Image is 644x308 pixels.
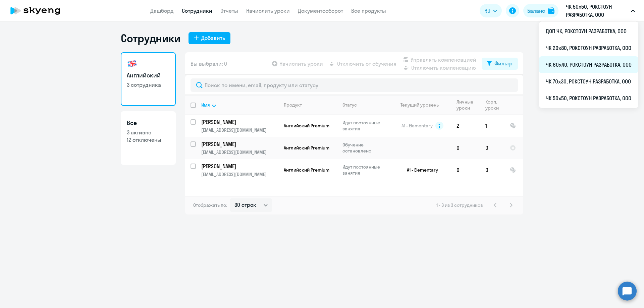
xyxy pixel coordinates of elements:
a: Все продукты [351,7,386,14]
p: Идут постоянные занятия [342,164,388,176]
div: Статус [342,102,357,108]
td: 0 [451,159,480,181]
p: 3 сотрудника [127,81,170,88]
div: Текущий уровень [400,102,439,108]
a: Сотрудники [182,7,212,14]
a: Начислить уроки [246,7,290,14]
span: Отображать по: [193,202,227,208]
p: [EMAIL_ADDRESS][DOMAIN_NAME] [201,149,278,155]
span: Вы выбрали: 0 [191,60,227,68]
p: 3 активно [127,129,170,136]
div: Корп. уроки [485,99,504,111]
div: Личные уроки [457,99,475,111]
span: Английский Premium [284,123,329,129]
span: A1 - Elementary [401,123,433,129]
div: Текущий уровень [394,102,451,108]
button: ЧК 50х50, РОКСТОУН РАЗРАБОТКА, ООО [562,3,638,19]
td: 2 [451,115,480,137]
input: Поиск по имени, email, продукту или статусу [191,78,518,92]
button: Фильтр [482,58,518,70]
a: Отчеты [220,7,238,14]
ul: RU [539,21,638,108]
h3: Все [127,119,170,127]
a: Документооборот [298,7,343,14]
div: Личные уроки [457,99,480,111]
button: RU [480,4,502,17]
td: 0 [480,159,504,181]
div: Продукт [284,102,302,108]
td: 0 [480,137,504,159]
td: 0 [451,137,480,159]
a: Все3 активно12 отключены [121,111,176,165]
h1: Сотрудники [121,32,180,45]
p: [EMAIL_ADDRESS][DOMAIN_NAME] [201,171,278,177]
img: english [127,58,138,69]
a: [PERSON_NAME] [201,140,278,148]
a: Дашборд [150,7,174,14]
p: 12 отключены [127,136,170,143]
div: Статус [342,102,388,108]
a: [PERSON_NAME] [201,163,278,170]
img: balance [548,7,554,14]
div: Фильтр [494,59,513,67]
div: Имя [201,102,278,108]
p: Обучение остановлено [342,142,388,154]
a: Английский3 сотрудника [121,52,176,106]
p: [PERSON_NAME] [201,118,277,126]
p: ЧК 50х50, РОКСТОУН РАЗРАБОТКА, ООО [566,3,628,19]
span: RU [484,7,490,15]
span: Английский Premium [284,145,329,151]
div: Баланс [527,7,545,15]
span: Английский Premium [284,167,329,173]
p: Идут постоянные занятия [342,120,388,132]
button: Добавить [189,32,230,44]
div: Корп. уроки [485,99,500,111]
p: [PERSON_NAME] [201,163,277,170]
td: 1 [480,115,504,137]
button: Балансbalance [523,4,558,17]
div: Добавить [201,34,225,42]
p: [EMAIL_ADDRESS][DOMAIN_NAME] [201,127,278,133]
div: Продукт [284,102,337,108]
div: Имя [201,102,210,108]
span: 1 - 3 из 3 сотрудников [436,202,483,208]
p: [PERSON_NAME] [201,140,277,148]
a: [PERSON_NAME] [201,118,278,126]
td: A1 - Elementary [389,159,451,181]
h3: Английский [127,71,170,80]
